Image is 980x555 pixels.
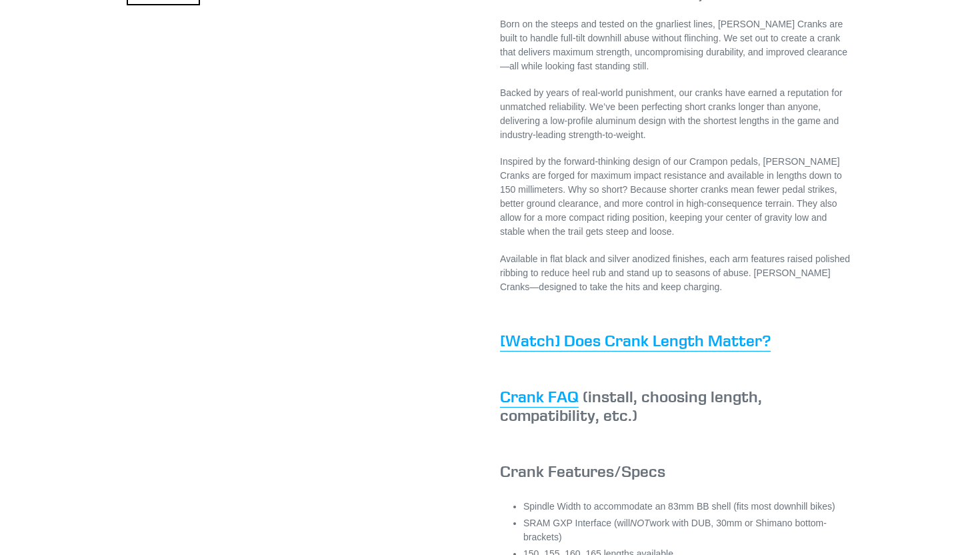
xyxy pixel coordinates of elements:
p: Available in flat black and silver anodized finishes, each arm features raised polished ribbing t... [500,252,853,294]
li: SRAM GXP Interface (will work with DUB, 30mm or Shimano bottom-brackets) [523,516,853,544]
p: Inspired by the forward-thinking design of our Crampon pedals, [PERSON_NAME] Cranks are forged fo... [500,155,853,239]
a: [Watch] Does Crank Length Matter? [500,330,771,352]
h3: Crank Features/Specs [500,462,853,481]
li: Spindle Width to accommodate an 83mm BB shell (fits most downhill bikes) [523,500,853,514]
em: NOT [630,518,650,528]
a: Crank FAQ [500,386,579,408]
p: Backed by years of real-world punishment, our cranks have earned a reputation for unmatched relia... [500,86,853,142]
h3: (install, choosing length, compatibility, etc.) [500,387,853,426]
